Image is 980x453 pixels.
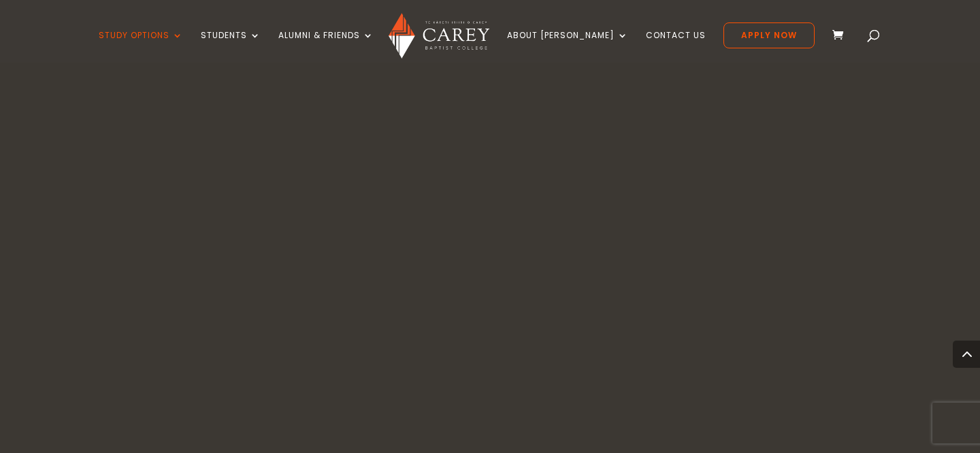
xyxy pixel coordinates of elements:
a: Apply Now [723,22,815,48]
a: Alumni & Friends [278,31,374,63]
a: About [PERSON_NAME] [507,31,628,63]
a: Students [201,31,261,63]
a: Contact Us [646,31,706,63]
img: Carey Baptist College [389,13,489,59]
a: Study Options [99,31,183,63]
